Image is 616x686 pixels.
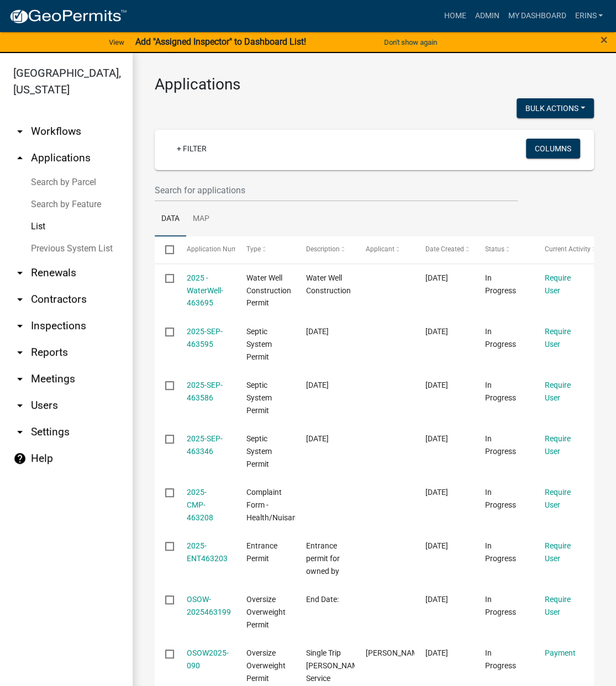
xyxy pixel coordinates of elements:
a: Require User [544,595,570,616]
span: Date Created [425,245,464,253]
span: Type [246,245,261,253]
span: Evan Bolin [365,648,424,657]
a: + Filter [168,139,215,159]
datatable-header-cell: Date Created [414,236,474,263]
a: Admin [470,6,503,27]
span: 08/13/2025 [425,327,447,336]
a: 2025-ENT463203 [187,541,228,563]
i: arrow_drop_down [13,346,27,359]
strong: Add "Assigned Inspector" to Dashboard List! [135,36,306,47]
datatable-header-cell: Description [295,236,355,263]
datatable-header-cell: Type [235,236,295,263]
a: 2025-CMP-463208 [187,488,213,522]
datatable-header-cell: Status [474,236,534,263]
span: In Progress [485,434,515,456]
span: In Progress [485,595,515,616]
a: Require User [544,434,570,456]
span: Oversize Overweight Permit [246,595,286,629]
span: In Progress [485,273,515,295]
span: 08/13/2025 [425,648,447,657]
span: 08/13/2025 [425,381,447,389]
h3: Applications [155,75,594,94]
i: arrow_drop_down [13,425,27,439]
a: erins [570,6,607,27]
a: Payment [544,648,575,657]
span: In Progress [485,488,515,509]
a: Require User [544,381,570,402]
span: 08/13/2025 [425,488,447,497]
a: My Dashboard [503,6,570,27]
a: 2025-SEP-463595 [187,327,223,349]
span: Description [306,245,339,253]
span: Water Well Construction [306,273,350,295]
span: Water Well Construction Permit [246,273,291,308]
button: Bulk Actions [517,98,594,118]
span: Status [485,245,504,253]
datatable-header-cell: Current Activity [534,236,593,263]
a: 2025-SEP-463346 [187,434,223,456]
span: Septic System Permit [246,327,272,361]
span: Applicant [365,245,394,253]
span: 08/13/2025 [425,541,447,550]
span: In Progress [485,541,515,563]
i: arrow_drop_down [13,372,27,386]
a: 2025 - WaterWell-463695 [187,273,223,308]
button: Columns [526,139,580,159]
a: Home [439,6,470,27]
span: × [601,32,608,48]
i: arrow_drop_down [13,399,27,412]
a: Require User [544,273,570,295]
span: Septic System Permit [246,381,272,415]
span: In Progress [485,648,515,670]
i: arrow_drop_down [13,319,27,333]
button: Close [601,33,608,46]
span: Septic System Permit [246,434,272,468]
a: OSOW-2025463199 [187,595,231,616]
i: arrow_drop_down [13,266,27,279]
a: Data [155,202,186,237]
span: Oversize Overweight Permit [246,648,286,683]
a: 2025-SEP-463586 [187,381,223,402]
span: End Date: [306,595,338,604]
span: Complaint Form - Health/Nuisance/Zoning [246,488,331,522]
span: Application Number [187,245,247,253]
span: 08/13/2025 [306,381,328,389]
span: 08/13/2025 [425,595,447,604]
i: arrow_drop_up [13,151,27,165]
span: Current Activity [544,245,590,253]
span: Entrance permit for owned by [306,541,339,576]
span: 08/14/2025 [425,273,447,282]
span: 08/13/2025 [306,434,328,443]
a: OSOW2025-090 [187,648,229,670]
button: Don't show again [380,33,441,51]
a: View [104,33,129,51]
a: Require User [544,541,570,563]
span: 08/14/2025 [306,327,328,336]
a: Map [186,202,216,237]
datatable-header-cell: Applicant [355,236,414,263]
span: In Progress [485,381,515,402]
i: arrow_drop_down [13,293,27,306]
i: arrow_drop_down [13,125,27,138]
input: Search for applications [155,179,518,202]
span: In Progress [485,327,515,349]
i: help [13,452,27,465]
a: Require User [544,327,570,349]
span: Entrance Permit [246,541,277,563]
datatable-header-cell: Application Number [176,236,235,263]
span: 08/13/2025 [425,434,447,443]
a: Require User [544,488,570,509]
datatable-header-cell: Select [155,236,176,263]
